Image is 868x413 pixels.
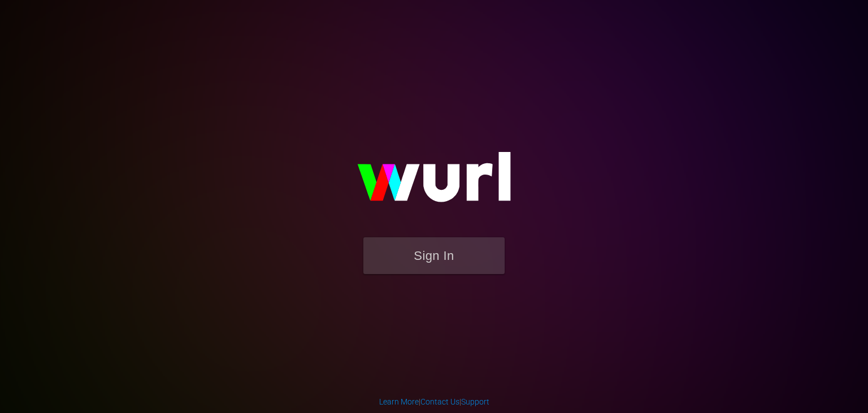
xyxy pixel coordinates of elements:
[379,396,489,407] div: | |
[420,397,459,406] a: Contact Us
[461,397,489,406] a: Support
[379,397,419,406] a: Learn More
[363,237,505,274] button: Sign In
[321,128,547,237] img: wurl-logo-on-black-223613ac3d8ba8fe6dc639794a292ebdb59501304c7dfd60c99c58986ef67473.svg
